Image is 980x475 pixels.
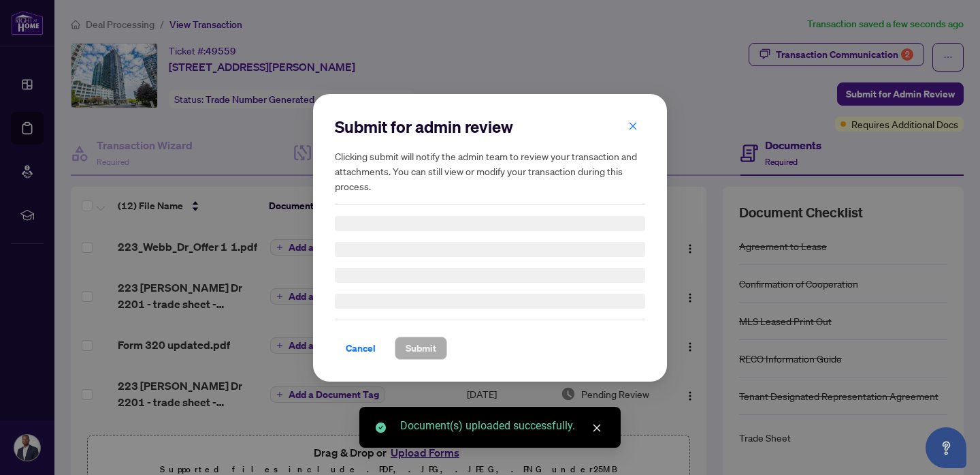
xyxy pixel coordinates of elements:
[592,423,602,433] span: close
[335,149,645,194] h5: Clicking submit will notify the admin team to review your transaction and attachments. You can st...
[589,420,604,435] a: Close
[376,423,386,433] span: check-circle
[628,121,638,130] span: close
[335,337,387,360] button: Cancel
[335,116,645,138] h2: Submit for admin review
[395,337,447,360] button: Submit
[400,418,604,434] div: Document(s) uploaded successfully.
[926,427,966,468] button: Open asap
[346,337,376,359] span: Cancel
